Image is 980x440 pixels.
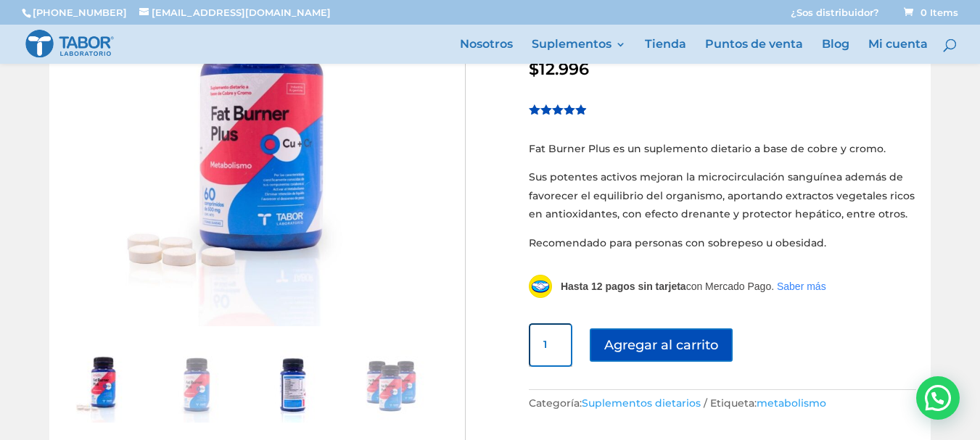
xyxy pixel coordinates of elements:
img: Laboratorio Tabor [25,28,115,59]
a: [EMAIL_ADDRESS][DOMAIN_NAME] [139,7,331,18]
img: Fat Burner Plus x3 [354,350,427,423]
a: Tienda [645,39,686,64]
a: 0 Items [901,7,958,18]
div: Hola! Cómo puedo ayudarte? WhatsApp contact [916,376,960,420]
a: Suplementos dietarios [582,397,701,410]
a: [PHONE_NUMBER] [33,7,127,18]
img: Fat Burner Plus con pastillas [64,350,136,423]
input: Product quantity [529,323,572,367]
img: Fat Burner Plus etiqueta [257,350,329,423]
a: Puntos de venta [705,39,803,64]
span: $ [529,59,539,79]
a: Saber más [777,281,826,292]
span: Categoría: [529,397,710,410]
span: 0 Items [904,7,958,18]
a: Nosotros [460,39,513,64]
span: Etiqueta: [710,397,826,410]
span: Valorado sobre 5 basado en puntuaciones de clientes [529,104,587,186]
p: Recomendado para personas con sobrepeso u obesidad. [529,234,917,253]
p: Fat Burner Plus es un suplemento dietario a base de cobre y cromo. [529,140,917,169]
div: Valorado en 4.91 de 5 [529,104,588,115]
a: metabolismo [757,397,826,410]
bdi: 12.996 [529,59,589,79]
button: Agregar al carrito [590,328,733,361]
a: Blog [822,39,849,64]
span: con Mercado Pago. [561,281,774,292]
img: mp-logo-hand-shake [529,275,552,298]
img: Fat Burner Plus frente [160,350,233,423]
a: Suplementos [532,39,626,64]
a: Mi cuenta [868,39,928,64]
b: Hasta 12 pagos sin tarjeta [561,281,686,292]
p: Sus potentes activos mejoran la microcirculación sanguínea además de favorecer el equilibrio del ... [529,168,917,234]
a: ¿Sos distribuidor? [791,8,879,25]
